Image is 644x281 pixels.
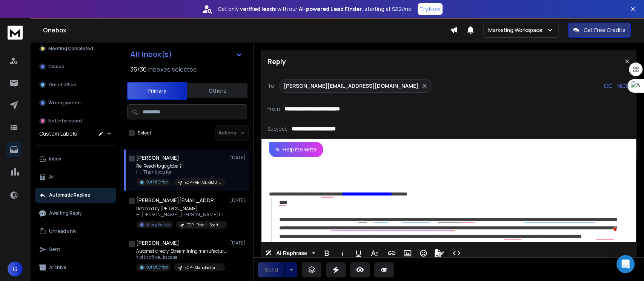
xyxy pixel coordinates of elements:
p: From: [267,105,281,113]
p: Hi , Thank you for [136,169,225,175]
h1: [PERSON_NAME][EMAIL_ADDRESS][DOMAIN_NAME] [136,197,219,204]
button: Inbox [35,151,116,166]
button: G [8,261,23,276]
h1: [PERSON_NAME] [136,154,179,162]
button: Out of office [35,77,116,92]
button: Bold (Ctrl+B) [320,246,334,261]
button: Others [187,82,247,99]
p: [DATE] [230,197,247,203]
p: Automatic reply: Streamlining manufacturing workflows [136,248,227,254]
button: Code View [449,246,464,261]
p: Not Interested [48,118,82,124]
p: Reply [267,56,286,67]
p: Re: Ready to go global? [136,163,225,169]
p: [DATE] [230,240,247,246]
p: BCC [617,81,630,90]
p: Archive [49,264,66,270]
span: AI Rephrase [275,250,309,257]
h3: Inboxes selected [148,65,197,74]
button: Get Free Credits [568,23,631,38]
p: Sent [49,246,60,252]
p: To: [267,82,276,90]
button: Underline (Ctrl+U) [351,246,366,261]
p: Out Of Office [146,264,168,270]
img: logo [8,26,23,40]
p: Out Of Office [146,179,168,185]
p: Get only with our starting at $22/mo [218,5,412,13]
p: Awaiting Reply [49,210,82,216]
button: Wrong person [35,95,116,110]
p: Get Free Credits [584,26,626,34]
p: Marketing Workspace [488,26,546,34]
p: [DATE] [230,155,247,161]
button: Closed [35,59,116,74]
p: Unread only [49,228,77,234]
p: Inbox [49,156,61,162]
h1: [PERSON_NAME] [136,239,179,247]
label: Select [138,130,151,136]
p: Wrong person [48,100,81,106]
p: CC [604,81,613,90]
h1: All Inbox(s) [130,50,172,58]
h3: Custom Labels [39,130,77,137]
button: Archive [35,260,116,275]
p: Automatic Replies [49,192,90,198]
button: All Inbox(s) [124,47,249,62]
p: Subject: [267,125,289,133]
button: Try Now [418,3,443,15]
button: Insert Image (Ctrl+P) [400,246,415,261]
button: Automatic Replies [35,188,116,203]
p: Out of office [48,82,76,88]
button: Primary [127,82,187,100]
button: Signature [432,246,446,261]
strong: AI-powered Lead Finder, [299,5,363,13]
button: Unread only [35,224,116,239]
p: Closed [48,64,65,70]
p: ECP - RETAIL -SMB | Heather - Business [184,180,221,185]
h1: Onebox [43,26,450,35]
button: Meeting Completed [35,41,116,56]
span: 36 / 36 [130,65,147,74]
p: Not in office.. in case [136,254,227,260]
button: Help me write [269,142,323,157]
p: All [49,174,55,180]
p: ECP - Retail - Startup | [PERSON_NAME] [186,222,223,228]
div: To enrich screen reader interactions, please activate Accessibility in Grammarly extension settings [261,157,636,242]
button: Insert Link (Ctrl+K) [384,246,399,261]
p: [PERSON_NAME][EMAIL_ADDRESS][DOMAIN_NAME] [284,82,418,90]
button: Awaiting Reply [35,206,116,221]
p: Hi [PERSON_NAME], [PERSON_NAME] thought it would [136,212,227,218]
p: Meeting Completed [48,46,93,52]
div: Open Intercom Messenger [616,255,635,273]
button: More Text [367,246,381,261]
button: All [35,170,116,185]
button: AI Rephrase [264,246,317,261]
p: Referred by [PERSON_NAME] [136,206,227,212]
button: Italic (Ctrl+I) [335,246,350,261]
button: Not Interested [35,113,116,128]
p: ECP - Manufacturing - Enterprise | [PERSON_NAME] [184,265,221,270]
button: Emoticons [416,246,430,261]
p: Try Now [420,5,440,13]
strong: verified leads [240,5,276,13]
button: Sent [35,242,116,257]
p: Wrong Person [146,222,170,228]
